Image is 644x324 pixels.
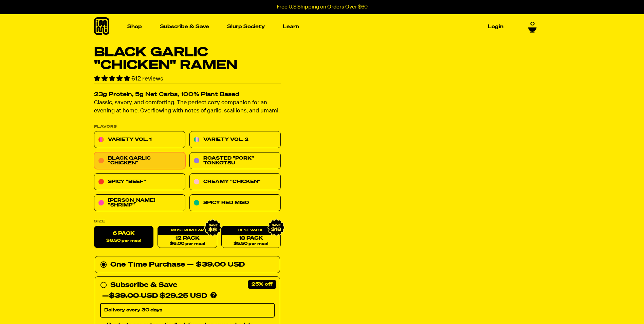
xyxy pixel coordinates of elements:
del: $39.00 USD [109,293,158,300]
p: Flavors [94,125,281,129]
a: 0 [528,21,537,33]
h2: 23g Protein, 5g Net Carbs, 100% Plant Based [94,92,281,98]
select: Subscribe & Save —$39.00 USD$29.25 USD Products are automatically delivered on your schedule. No ... [100,303,275,318]
a: Creamy "Chicken" [189,174,281,191]
label: Size [94,220,281,223]
a: Roasted "Pork" Tonkotsu [189,152,281,169]
a: Black Garlic "Chicken" [94,152,185,169]
a: Spicy "Beef" [94,174,185,191]
a: 18 Pack$5.50 per meal [221,226,280,248]
a: Shop [125,21,145,32]
span: 612 reviews [131,76,163,82]
span: $6.50 per meal [106,239,141,243]
a: Spicy Red Miso [189,195,281,212]
a: Login [485,21,506,32]
span: $6.00 per meal [169,242,205,246]
label: 6 Pack [94,226,153,248]
div: Subscribe & Save [110,280,177,291]
h1: Black Garlic "Chicken" Ramen [94,46,281,72]
div: — $29.25 USD [102,291,207,302]
a: [PERSON_NAME] "Shrimp" [94,195,185,212]
div: — $39.00 USD [187,259,245,270]
span: 0 [530,21,535,27]
div: One Time Purchase [100,259,275,270]
nav: Main navigation [125,14,506,39]
a: Subscribe & Save [157,21,212,32]
span: $5.50 per meal [234,242,268,246]
span: 4.76 stars [94,76,131,82]
p: Free U.S Shipping on Orders Over $60 [277,4,368,10]
a: 12 Pack$6.00 per meal [158,226,217,248]
a: Variety Vol. 1 [94,131,185,148]
a: Slurp Society [224,21,268,32]
a: Learn [280,21,302,32]
p: Classic, savory, and comforting. The perfect cozy companion for an evening at home. Overflowing w... [94,99,281,115]
a: Variety Vol. 2 [189,131,281,148]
